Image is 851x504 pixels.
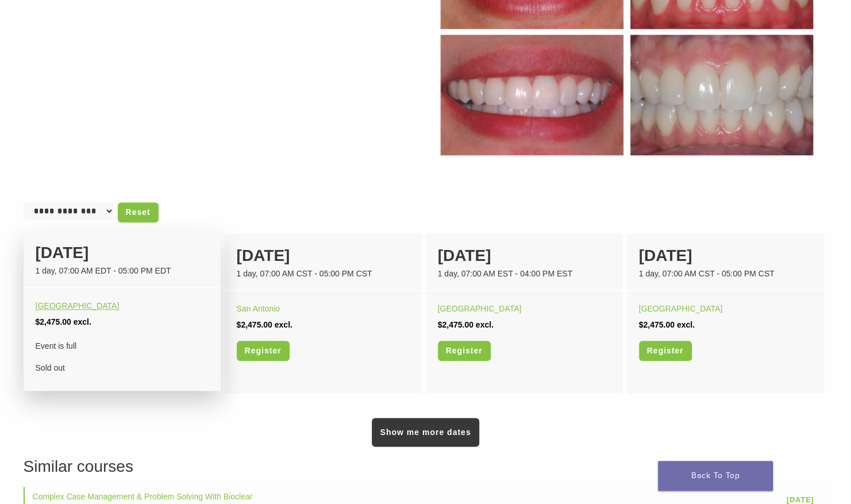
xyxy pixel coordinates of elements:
[237,244,410,268] div: [DATE]
[677,320,695,329] span: excl.
[36,301,120,310] a: [GEOGRAPHIC_DATA]
[36,338,209,354] span: Event is full
[438,304,522,313] a: [GEOGRAPHIC_DATA]
[36,338,209,376] div: Sold out
[438,341,491,361] a: Register
[237,268,410,280] div: 1 day, 07:00 AM CST - 05:00 PM CST
[33,492,253,501] a: Complex Case Management & Problem Solving With Bioclear
[36,265,209,277] div: 1 day, 07:00 AM EDT - 05:00 PM EDT
[658,461,773,491] a: Back To Top
[237,304,280,313] a: San Antonio
[237,320,272,329] span: $2,475.00
[36,317,71,326] span: $2,475.00
[639,244,812,268] div: [DATE]
[74,317,91,326] span: excl.
[24,455,828,479] h3: Similar courses
[476,320,494,329] span: excl.
[639,268,812,280] div: 1 day, 07:00 AM CST - 05:00 PM CST
[372,418,479,447] a: Show me more dates
[639,304,723,313] a: [GEOGRAPHIC_DATA]
[36,241,209,265] div: [DATE]
[438,244,611,268] div: [DATE]
[237,341,290,361] a: Register
[438,268,611,280] div: 1 day, 07:00 AM EST - 04:00 PM EST
[118,202,159,222] a: Reset
[639,320,675,329] span: $2,475.00
[639,341,692,361] a: Register
[275,320,292,329] span: excl.
[438,320,473,329] span: $2,475.00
